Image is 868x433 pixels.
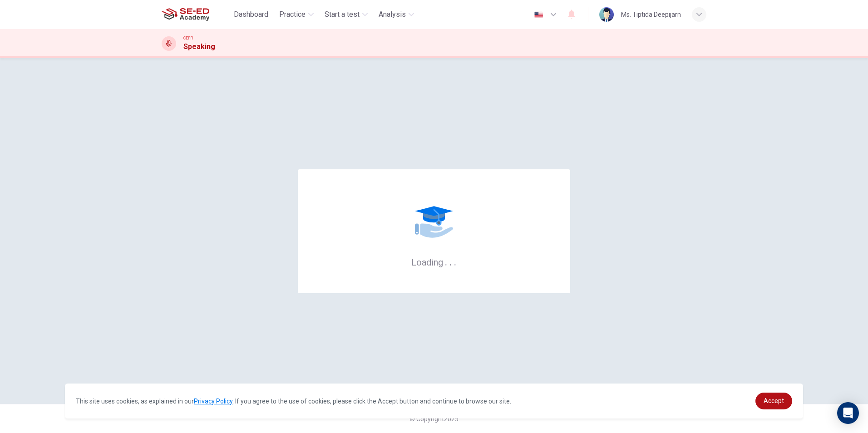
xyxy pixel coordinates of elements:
[65,384,803,418] div: cookieconsent
[454,254,457,269] h6: .
[325,9,360,20] span: Start a test
[409,415,459,423] span: © Copyright 2025
[621,9,681,20] div: Ms. Tiptida Deepijarn
[444,254,448,269] h6: .
[755,393,792,409] a: dismiss cookie message
[533,11,544,18] img: en
[764,397,784,404] span: Accept
[234,9,268,20] span: Dashboard
[321,6,371,23] button: Start a test
[276,6,317,23] button: Practice
[230,6,272,23] button: Dashboard
[194,398,232,405] a: Privacy Policy
[375,6,418,23] button: Analysis
[76,398,511,405] span: This site uses cookies, as explained in our . If you agree to the use of cookies, please click th...
[599,7,614,22] img: Profile picture
[379,9,406,20] span: Analysis
[183,41,215,52] h1: Speaking
[162,5,230,24] a: SE-ED Academy logo
[837,402,859,424] div: Open Intercom Messenger
[183,35,193,41] span: CEFR
[411,256,457,268] h6: Loading
[449,254,452,269] h6: .
[279,9,306,20] span: Practice
[162,5,209,24] img: SE-ED Academy logo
